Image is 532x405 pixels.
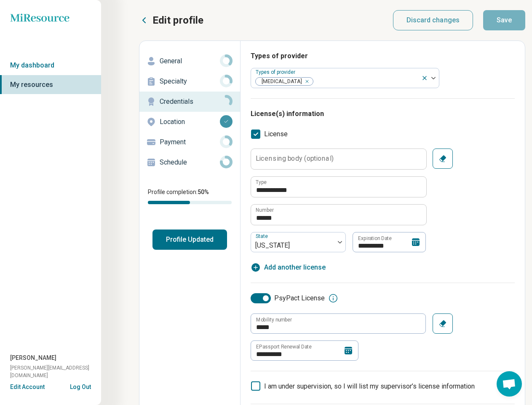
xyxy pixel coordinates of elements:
p: Specialty [160,76,220,86]
h3: Types of provider [251,51,515,61]
input: credential.licenses.0.name [251,177,426,197]
button: Add another license [251,262,326,273]
button: Edit profile [139,13,203,27]
label: State [256,233,270,239]
span: 50 % [198,189,209,195]
h3: License(s) information [251,109,515,119]
a: Payment [139,132,240,152]
label: Licensing body (optional) [256,155,334,162]
button: Discard changes [393,10,473,30]
a: Location [139,112,240,132]
p: Edit profile [152,13,203,27]
p: Schedule [160,157,220,167]
p: Location [160,117,220,127]
label: PsyPact License [251,293,325,303]
div: Profile completion: [139,183,240,209]
span: I am under supervision, so I will list my supervisor’s license information [264,382,475,390]
p: General [160,56,220,66]
a: Schedule [139,152,240,173]
button: Save [483,10,525,30]
button: Log Out [70,383,91,389]
span: License [264,129,288,139]
button: Edit Account [10,383,45,391]
div: Open chat [497,371,522,397]
a: Specialty [139,71,240,92]
p: Credentials [160,97,220,107]
div: Profile completion [148,201,232,204]
span: [PERSON_NAME][EMAIL_ADDRESS][DOMAIN_NAME] [10,364,101,379]
label: Types of provider [256,69,297,75]
button: Profile Updated [152,229,227,250]
label: Number [256,208,274,213]
a: General [139,51,240,71]
label: Type [256,180,267,185]
span: [MEDICAL_DATA] [256,78,305,86]
span: [PERSON_NAME] [10,354,56,362]
span: Add another license [264,262,326,273]
a: Credentials [139,92,240,112]
p: Payment [160,137,220,147]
